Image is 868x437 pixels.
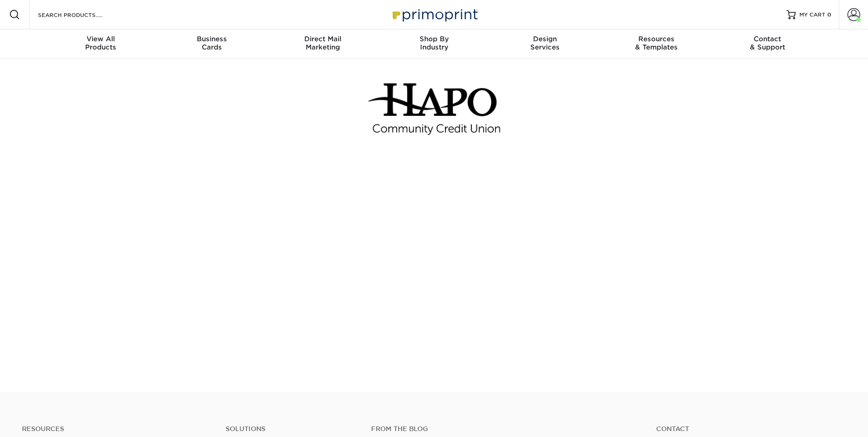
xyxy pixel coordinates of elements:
span: Design [490,35,601,43]
span: Contact [712,35,823,43]
span: Business [156,35,267,43]
div: Industry [378,35,490,51]
div: Services [490,35,601,51]
div: & Support [712,35,823,51]
h4: Resources [22,425,212,433]
h4: Solutions [226,425,357,433]
div: Cards [156,35,267,51]
a: Direct MailMarketing [267,29,378,59]
a: View AllProducts [45,29,156,59]
img: Primoprint [388,5,480,24]
a: BusinessCards [156,29,267,59]
h4: From the Blog [371,425,631,433]
a: Contact [656,425,846,433]
span: Direct Mail [267,35,378,43]
div: Products [45,35,156,51]
a: DesignServices [490,29,601,59]
a: Resources& Templates [601,29,712,59]
span: Shop By [378,35,490,43]
span: MY CART [799,11,825,19]
img: Hapo Community Credit Union [366,81,503,138]
div: & Templates [601,35,712,51]
span: 0 [827,11,831,18]
a: Shop ByIndustry [378,29,490,59]
input: SEARCH PRODUCTS..... [37,9,126,20]
a: Contact& Support [712,29,823,59]
span: Resources [601,35,712,43]
span: View All [45,35,156,43]
div: Marketing [267,35,378,51]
